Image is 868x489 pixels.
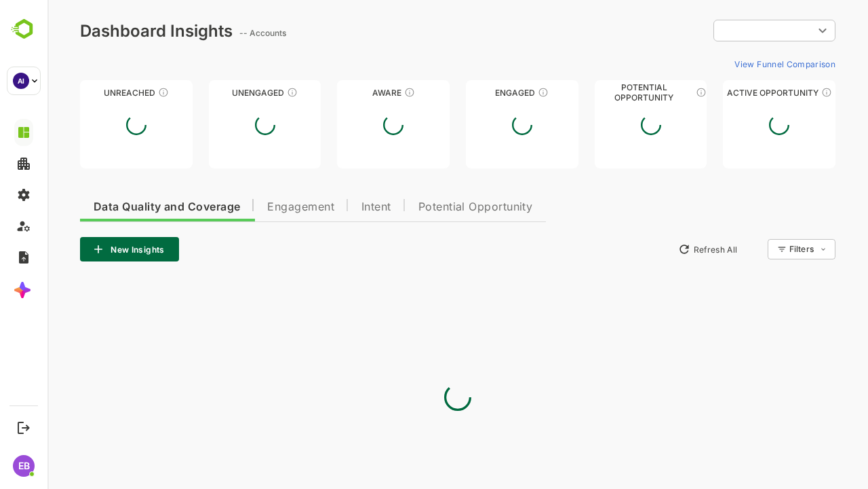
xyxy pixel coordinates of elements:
div: Engaged [418,88,531,98]
span: Data Quality and Coverage [46,202,193,213]
div: These accounts are warm, further nurturing would qualify them to MQAs [490,87,501,98]
div: These accounts have open opportunities which might be at any of the Sales Stages [774,87,785,98]
div: These accounts have not shown enough engagement and need nurturing [239,87,250,98]
ag: -- Accounts [192,28,243,38]
div: Active Opportunity [675,88,788,98]
div: Potential Opportunity [547,88,660,98]
div: These accounts are MQAs and can be passed on to Inside Sales [648,87,659,98]
div: These accounts have just entered the buying cycle and need further nurturing [357,87,368,98]
div: These accounts have not been engaged with for a defined time period [111,87,121,98]
div: EB [13,455,35,477]
div: Filters [741,237,788,261]
div: Unreached [33,88,145,98]
span: Potential Opportunity [371,202,486,213]
div: Aware [290,88,402,98]
span: Engagement [220,202,287,213]
div: Dashboard Insights [33,21,185,41]
span: Intent [314,202,344,213]
div: AI [13,73,29,89]
button: New Insights [33,237,132,261]
button: Logout [14,418,33,437]
div: Unengaged [161,88,274,98]
img: BambooboxLogoMark.f1c84d78b4c51b1a7b5f700c9845e183.svg [7,16,41,42]
div: Filters [742,244,766,254]
button: View Funnel Comparison [682,53,788,75]
button: Refresh All [625,238,696,260]
div: ​ [666,18,788,43]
